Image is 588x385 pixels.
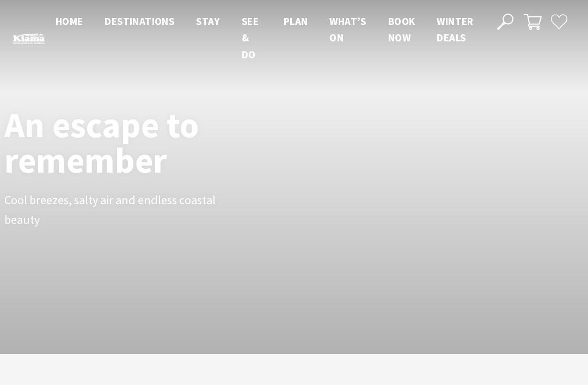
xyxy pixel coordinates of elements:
[4,107,304,178] h1: An escape to remember
[437,15,473,44] span: Winter Deals
[196,15,220,28] span: Stay
[13,33,45,44] img: Kiama Logo
[105,15,174,28] span: Destinations
[388,15,415,44] span: Book now
[329,15,366,44] span: What’s On
[242,15,259,61] span: See & Do
[4,191,249,229] p: Cool breezes, salty air and endless coastal beauty
[45,13,485,63] nav: Main Menu
[284,15,308,28] span: Plan
[56,15,83,28] span: Home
